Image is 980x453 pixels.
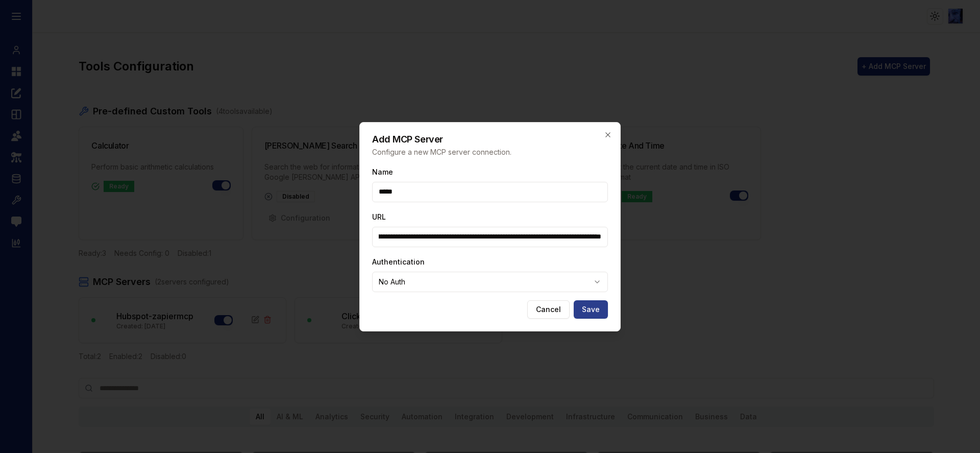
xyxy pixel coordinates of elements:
[372,147,608,157] p: Configure a new MCP server connection.
[372,168,393,176] label: Name
[372,257,425,266] label: Authentication
[574,300,608,319] button: Save
[372,135,608,144] h2: Add MCP Server
[527,300,570,319] button: Cancel
[372,212,386,221] label: URL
